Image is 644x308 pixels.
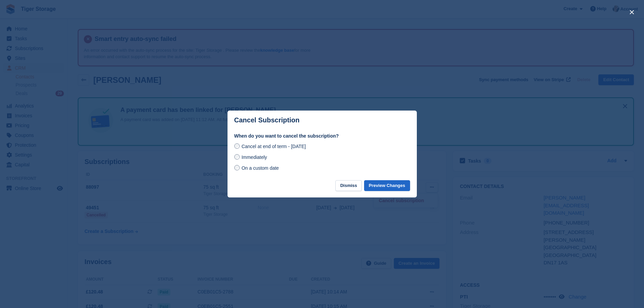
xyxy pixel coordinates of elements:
input: On a custom date [234,165,240,170]
button: Preview Changes [364,180,410,191]
label: When do you want to cancel the subscription? [234,133,410,140]
button: close [626,7,637,18]
input: Immediately [234,154,240,160]
p: Cancel Subscription [234,116,300,124]
input: Cancel at end of term - [DATE] [234,143,240,149]
span: Immediately [241,155,267,160]
span: On a custom date [241,165,279,171]
span: Cancel at end of term - [DATE] [241,144,306,149]
button: Dismiss [335,180,362,191]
